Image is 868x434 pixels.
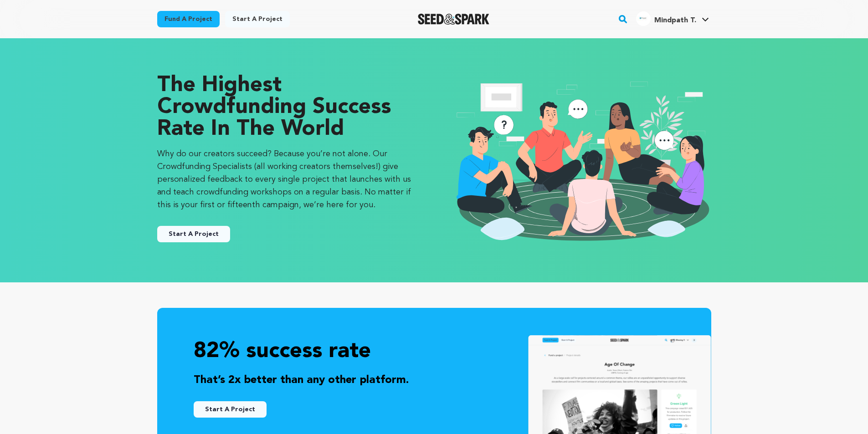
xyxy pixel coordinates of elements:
img: seedandspark start project illustration image [452,75,711,246]
p: That’s 2x better than any other platform. [194,372,675,388]
div: Mindpath T.'s Profile [636,11,696,26]
a: Start a project [225,11,290,27]
img: 8225429ba218f0cb.jpg [636,11,651,26]
button: Start A Project [194,401,267,418]
a: Mindpath T.'s Profile [634,10,711,26]
button: Start A Project [157,226,230,242]
span: Mindpath T.'s Profile [634,10,711,29]
img: Seed&Spark Logo Dark Mode [418,14,489,25]
p: Why do our creators succeed? Because you’re not alone. Our Crowdfunding Specialists (all working ... [157,148,416,211]
a: Seed&Spark Homepage [418,14,489,25]
a: Fund a project [157,11,220,27]
p: The Highest Crowdfunding Success Rate in the World [157,75,416,140]
p: 82% success rate [194,337,675,367]
span: Mindpath T. [654,17,696,24]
